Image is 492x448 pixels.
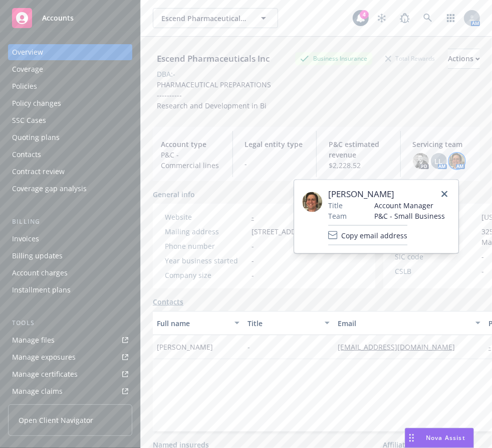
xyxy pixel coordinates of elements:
div: Billing updates [12,248,63,264]
a: Billing updates [8,248,132,264]
button: Title [243,311,334,335]
span: - [482,251,484,262]
div: Policy changes [12,95,61,111]
div: Coverage gap analysis [12,181,87,197]
a: Coverage [8,61,132,77]
div: Title [248,318,319,329]
a: Manage files [8,332,132,348]
a: close [438,188,450,200]
a: Account charges [8,265,132,281]
a: Search [418,8,438,28]
button: Actions [448,49,480,69]
span: Copy email address [341,230,407,240]
span: - [482,266,484,276]
div: Actions [448,49,480,68]
span: [PERSON_NAME] [157,342,213,352]
a: Report a Bug [395,8,415,28]
a: Accounts [8,4,132,32]
button: Email [334,311,484,335]
div: Phone number [165,241,248,251]
div: Mailing address [165,226,248,237]
a: Contract review [8,164,132,180]
span: Team [328,211,347,221]
div: Website [165,212,248,222]
span: P&C estimated revenue [329,139,388,160]
a: Coverage gap analysis [8,181,132,197]
button: Nova Assist [405,428,474,448]
div: Manage claims [12,383,63,399]
div: Quoting plans [12,129,60,145]
span: - [252,241,254,251]
span: [PERSON_NAME] [328,188,445,200]
a: Switch app [441,8,461,28]
div: Escend Pharmaceuticals Inc [153,52,274,65]
span: $2,228.52 [329,160,388,171]
a: Installment plans [8,282,132,298]
span: LL [435,156,443,167]
div: Overview [12,44,43,60]
div: Business Insurance [295,52,372,65]
div: Year business started [165,255,248,266]
a: Quoting plans [8,129,132,145]
a: [EMAIL_ADDRESS][DOMAIN_NAME] [338,342,463,352]
span: Accounts [42,14,74,22]
a: SSC Cases [8,112,132,128]
div: Drag to move [405,428,418,447]
a: Contacts [153,296,183,307]
div: Policies [12,78,37,94]
span: - [252,270,254,280]
span: Servicing team [413,139,472,150]
div: SSC Cases [12,112,46,128]
div: Full name [157,318,228,329]
div: Total Rewards [380,52,440,65]
div: Manage certificates [12,366,78,382]
div: Contract review [12,164,65,180]
a: Invoices [8,231,132,247]
button: Full name [153,311,243,335]
a: Manage claims [8,383,132,399]
span: Title [328,200,343,211]
span: - [245,159,305,169]
div: Invoices [12,231,39,247]
span: Escend Pharmaceuticals Inc [161,13,248,24]
span: General info [153,189,195,200]
div: Company size [165,270,248,280]
div: DBA: - [157,69,175,79]
img: photo [413,153,429,169]
img: employee photo [302,192,322,212]
button: Escend Pharmaceuticals Inc [153,8,278,28]
div: Coverage [12,61,43,77]
div: Manage exposures [12,349,76,365]
span: [STREET_ADDRESS] [252,226,315,237]
span: P&C - Small Business [374,211,445,221]
img: photo [449,153,465,169]
span: Open Client Navigator [19,415,93,425]
a: Overview [8,44,132,60]
span: P&C - Commercial lines [161,150,220,171]
span: - [252,255,254,266]
a: Policies [8,78,132,94]
span: Account type [161,139,220,150]
a: - [252,212,254,222]
div: Tools [8,318,132,328]
div: Contacts [12,146,41,163]
span: Account Manager [374,200,445,211]
span: PHARMACEUTICAL PREPARATIONS ---------- Research and Development in Bi [157,80,271,110]
a: Contacts [8,146,132,163]
a: Manage certificates [8,366,132,382]
span: Legal entity type [245,139,305,150]
div: 4 [360,10,369,19]
a: Manage exposures [8,349,132,365]
div: Billing [8,217,132,227]
div: Email [338,318,469,329]
a: Stop snowing [372,8,392,28]
button: Copy email address [328,225,407,245]
span: - [248,342,250,352]
div: Installment plans [12,282,71,298]
span: Nova Assist [426,433,465,442]
div: SIC code [395,251,478,262]
div: Manage files [12,332,55,348]
div: Account charges [12,265,68,281]
a: Policy changes [8,95,132,111]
